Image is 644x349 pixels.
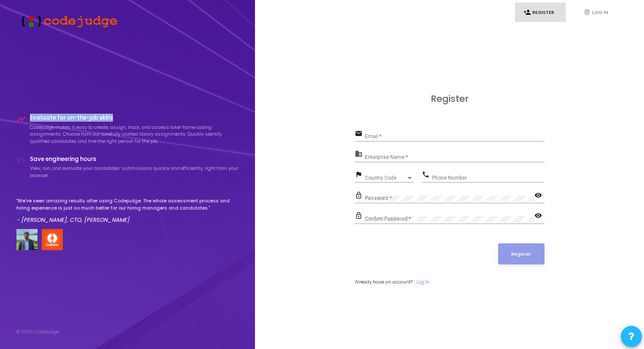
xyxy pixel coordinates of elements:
span: Already have an account? [355,278,413,285]
i: timeline [16,115,26,124]
h3: Register [355,93,545,104]
h4: Save engineering hours [30,156,239,163]
p: View, run, and evaluate your candidates’ submissions quickly and efficiently, right from your bro... [30,165,239,179]
mat-icon: email [355,129,365,139]
button: Register [498,243,545,264]
i: code [16,156,26,165]
h4: Evaluate for on-the-job skills [30,115,239,121]
a: fingerprintLog In [575,3,625,22]
input: Phone Number [432,175,544,181]
img: user image [16,229,38,250]
em: - [PERSON_NAME], CTO, [PERSON_NAME] [16,216,129,224]
mat-icon: lock_outline [355,191,365,201]
a: Log In [416,278,429,286]
i: person_add [523,8,531,16]
input: Enterprise Name [365,154,545,160]
p: "We've seen amazing results after using Codejudge. The whole assessment process and hiring experi... [16,197,239,211]
mat-icon: visibility [534,191,545,201]
p: Codejudge makes it easy to create, assign, track, and assess take-home coding assignments. Choose... [30,124,239,145]
a: person_addRegister [515,3,566,22]
mat-icon: flag [355,170,365,180]
img: company-logo [42,229,63,250]
mat-icon: business [355,150,365,160]
mat-icon: lock_outline [355,211,365,221]
span: Country Code [365,175,406,180]
input: Email [365,134,545,139]
i: fingerprint [583,8,591,16]
mat-icon: phone [422,170,432,180]
div: © 2025 Codejudge [16,328,59,335]
mat-icon: visibility [534,211,545,221]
